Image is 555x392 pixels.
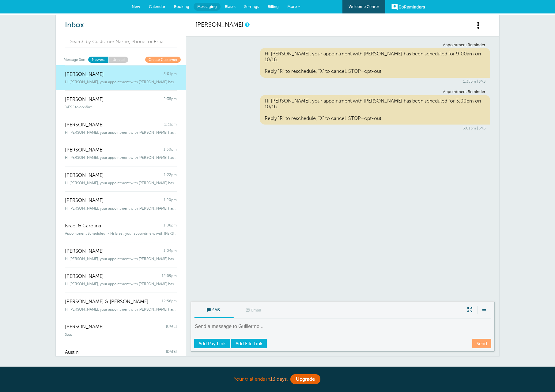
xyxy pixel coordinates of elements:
span: 12:59pm [162,274,177,279]
a: [PERSON_NAME] [DATE] Stop [56,318,186,343]
a: Unread [108,57,128,62]
span: [DATE] [166,349,177,355]
div: Hi [PERSON_NAME], your appointment with [PERSON_NAME] has been scheduled for 3:00pm on 10/16. Rep... [260,95,490,125]
span: Email [239,302,269,317]
a: Add Pay Link [194,339,230,348]
span: [PERSON_NAME] [65,248,104,254]
span: 3:01pm [164,72,177,77]
h2: Inbox [65,21,177,30]
span: Hi [PERSON_NAME], your appointment with [PERSON_NAME] has been scheduled for 3:00pm o [65,206,177,211]
span: More [287,4,297,9]
div: Appointment Reminder [200,90,485,94]
span: New [132,4,140,9]
p: Want a ? [55,366,500,373]
span: Hi [PERSON_NAME], your appointment with [PERSON_NAME] has been scheduled for 10:00am [65,155,177,160]
span: Message Sort: [64,57,87,62]
span: 2:35pm [164,97,177,103]
span: Austin [65,349,78,355]
span: [PERSON_NAME] [65,122,104,128]
span: Messaging [197,4,217,9]
a: [PERSON_NAME] 1:20pm Hi [PERSON_NAME], your appointment with [PERSON_NAME] has been scheduled for... [56,191,186,217]
span: Israel & Carolina [65,223,101,229]
a: Refer someone to us! [275,366,333,372]
div: 3:01pm | SMS [200,126,485,130]
a: [PERSON_NAME] 12:59pm Hi [PERSON_NAME], your appointment with [PERSON_NAME] has been scheduled fo... [56,267,186,293]
a: Create Customer [145,57,181,62]
a: [PERSON_NAME] & [PERSON_NAME] 12:56pm Hi [PERSON_NAME], your appointment with [PERSON_NAME] has b... [56,293,186,318]
a: [PERSON_NAME] 1:30pm Hi [PERSON_NAME], your appointment with [PERSON_NAME] has been scheduled for... [56,141,186,166]
a: [PERSON_NAME] [195,21,244,28]
a: [PERSON_NAME] 1:31pm Hi [PERSON_NAME], your appointment with [PERSON_NAME] has been scheduled for... [56,116,186,141]
span: SMS [199,302,229,317]
a: Austin [DATE] Appointment for [DATE] confirmed! Add to your calendar: goreminde [56,343,186,368]
a: Send [472,339,491,348]
span: Stop [65,332,72,337]
span: Blasts [225,4,236,9]
a: Israel & Carolina 1:08pm Appointment Scheduled! - Hi Israel, your appointment with [PERSON_NAME] ... [56,217,186,242]
span: 1:08pm [164,223,177,229]
span: Add File Link [236,341,262,346]
span: [PERSON_NAME] [65,173,104,178]
div: Your trial ends in . [124,373,431,386]
span: [PERSON_NAME] & [PERSON_NAME] [65,299,149,305]
span: "yES " to confirm. [65,105,93,109]
span: [PERSON_NAME] [65,274,104,279]
div: Appointment Reminder [200,43,485,47]
span: Booking [174,4,189,9]
span: [PERSON_NAME] [65,198,104,203]
span: Hi [PERSON_NAME], your appointment with [PERSON_NAME] has been scheduled for 3:0 [65,80,177,84]
span: 12:56pm [162,299,177,305]
span: [PERSON_NAME] [65,147,104,153]
span: Hi [PERSON_NAME], your appointment with [PERSON_NAME] has been scheduled for 10:00am [65,181,177,185]
span: 1:31pm [164,122,177,128]
div: Hi [PERSON_NAME], your appointment with [PERSON_NAME] has been scheduled for 9:00am on 10/16. Rep... [260,48,490,78]
a: Newest [88,57,108,62]
a: 13 days [270,376,287,382]
a: Upgrade [290,374,320,384]
span: Settings [244,4,259,9]
span: Calendar [149,4,165,9]
span: Add Pay Link [198,341,226,346]
span: [PERSON_NAME] [65,72,104,77]
strong: free month [240,366,272,372]
a: [PERSON_NAME] 1:04pm Hi [PERSON_NAME], your appointment with [PERSON_NAME] has been scheduled for... [56,242,186,267]
div: 1:35pm | SMS [200,79,485,84]
label: This customer does not have an email address. [234,302,274,319]
span: [PERSON_NAME] [65,324,104,330]
span: Hi [PERSON_NAME], your appointment with [PERSON_NAME] has been scheduled for 2:00pm [65,130,177,135]
span: Hi [PERSON_NAME], your appointment with [PERSON_NAME] has been scheduled for 10:00a [65,282,177,286]
span: 1:20pm [164,198,177,203]
a: Add File Link [231,339,267,348]
span: Appointment Scheduled! - Hi Israel, your appointment with [PERSON_NAME] has been scheduled for 3:... [65,231,177,236]
span: [PERSON_NAME] [65,97,104,103]
a: [PERSON_NAME] 1:22pm Hi [PERSON_NAME], your appointment with [PERSON_NAME] has been scheduled for... [56,166,186,192]
span: Hi [PERSON_NAME], your appointment with [PERSON_NAME] has been scheduled for 9:00a [65,307,177,312]
a: This is a history of all communications between GoReminders and your customer. [245,23,249,27]
a: [PERSON_NAME] 2:35pm "yES " to confirm. [56,90,186,116]
span: [DATE] [166,324,177,330]
span: 1:04pm [164,248,177,254]
a: [PERSON_NAME] 3:01pm Hi [PERSON_NAME], your appointment with [PERSON_NAME] has been scheduled for... [56,65,186,91]
input: Search by Customer Name, Phone, or Email [65,36,177,47]
span: Hi [PERSON_NAME], your appointment with [PERSON_NAME] has been scheduled for 11:00am [65,257,177,261]
a: Messaging [194,3,221,11]
span: 1:22pm [164,173,177,178]
span: Billing [268,4,279,9]
span: 1:30pm [164,147,177,153]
